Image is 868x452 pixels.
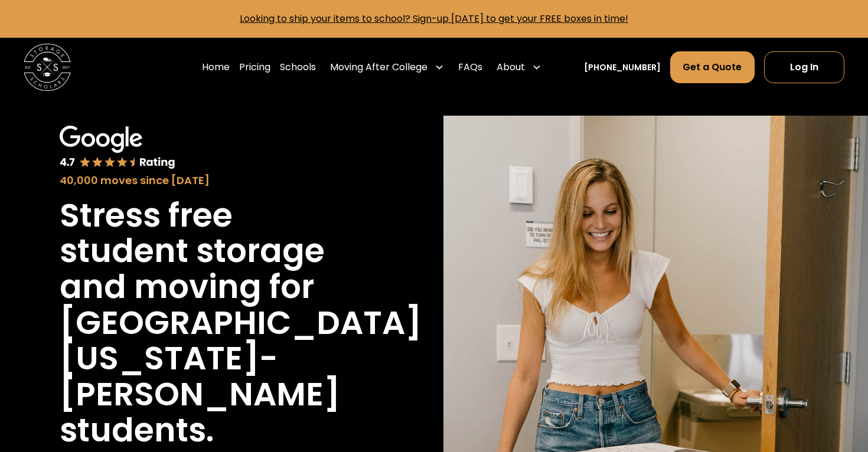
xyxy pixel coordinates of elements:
a: Get a Quote [670,51,754,83]
a: Looking to ship your items to school? Sign-up [DATE] to get your FREE boxes in time! [240,12,628,25]
a: Pricing [239,51,270,84]
h1: Stress free student storage and moving for [60,198,366,305]
div: 40,000 moves since [DATE] [60,172,366,188]
h1: students. [60,412,214,448]
h1: [GEOGRAPHIC_DATA][US_STATE]-[PERSON_NAME] [60,305,422,412]
div: Moving After College [325,51,449,84]
div: About [492,51,546,84]
img: Google 4.7 star rating [60,126,176,170]
a: Schools [280,51,316,84]
div: Moving After College [330,60,428,74]
img: Storage Scholars main logo [24,44,71,91]
a: [PHONE_NUMBER] [584,61,661,74]
a: Log In [764,51,844,83]
a: Home [202,51,230,84]
div: About [497,60,525,74]
a: FAQs [458,51,482,84]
